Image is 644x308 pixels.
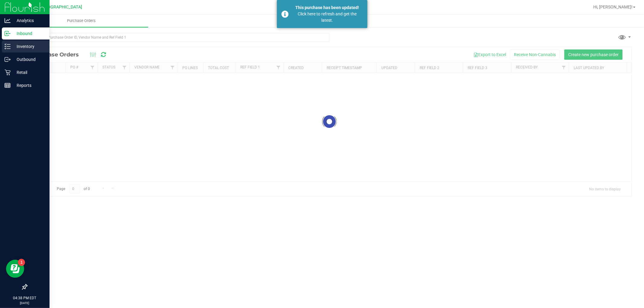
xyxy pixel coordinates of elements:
[14,14,148,27] a: Purchase Orders
[11,69,47,76] p: Retail
[5,69,11,75] inline-svg: Retail
[5,82,11,88] inline-svg: Reports
[5,56,11,62] inline-svg: Outbound
[3,295,47,301] p: 04:38 PM EDT
[11,56,47,63] p: Outbound
[5,17,11,24] inline-svg: Analytics
[59,18,104,24] span: Purchase Orders
[11,82,47,89] p: Reports
[18,259,25,266] iframe: Resource center unread badge
[11,17,47,24] p: Analytics
[292,11,363,24] div: Click here to refresh and get the latest.
[5,43,11,49] inline-svg: Inventory
[11,43,47,50] p: Inventory
[292,5,363,11] div: This purchase has been updated!
[11,30,47,37] p: Inbound
[41,5,82,10] span: [GEOGRAPHIC_DATA]
[5,30,11,37] inline-svg: Inbound
[6,260,24,278] iframe: Resource center
[27,33,329,42] input: Search Purchase Order ID, Vendor Name and Ref Field 1
[593,5,633,9] span: Hi, [PERSON_NAME]!
[3,301,47,305] p: [DATE]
